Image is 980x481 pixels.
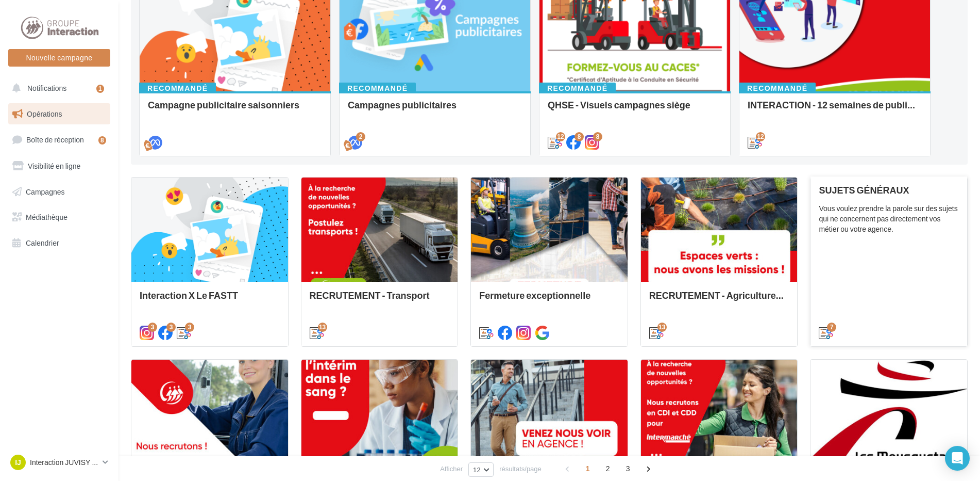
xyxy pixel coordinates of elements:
span: 1 [580,460,596,477]
div: Recommandé [739,83,816,94]
span: résultats/page [499,464,542,474]
a: Calendrier [6,232,112,254]
div: Recommandé [139,83,216,94]
button: Nouvelle campagne [8,49,110,67]
div: 1 [96,85,104,93]
div: RECRUTEMENT - Agriculture / Espaces verts [649,290,789,311]
span: Visibilité en ligne [28,162,80,170]
a: Visibilité en ligne [6,155,112,177]
span: IJ [15,457,21,468]
button: 12 [468,462,494,477]
div: Vous voulez prendre la parole sur des sujets qui ne concernent pas directement vos métier ou votr... [819,203,959,234]
div: 3 [185,323,194,332]
div: 8 [98,136,106,145]
div: Campagne publicitaire saisonniers [148,100,322,120]
p: Interaction JUVISY SUR ORGE [30,457,98,468]
span: Opérations [27,109,62,118]
div: INTERACTION - 12 semaines de publication [748,100,922,120]
span: 3 [620,460,636,477]
div: 8 [575,132,584,141]
div: RECRUTEMENT - Transport [310,290,450,311]
div: Open Intercom Messenger [945,446,970,471]
div: 7 [827,323,836,332]
span: 2 [600,460,616,477]
div: SUJETS GÉNÉRAUX [819,185,959,195]
button: Notifications 1 [6,77,108,99]
span: 12 [473,466,481,474]
div: 8 [593,132,602,141]
a: Opérations [6,103,112,125]
div: 13 [318,323,327,332]
div: 12 [756,132,765,141]
div: 2 [356,132,365,141]
div: Interaction X Le FASTT [140,290,280,311]
div: QHSE - Visuels campagnes siège [548,100,722,120]
div: 3 [166,323,176,332]
div: 13 [657,323,667,332]
div: Fermeture exceptionnelle [479,290,619,311]
div: 3 [148,323,157,332]
div: Recommandé [539,83,616,94]
span: Notifications [27,84,66,92]
a: Campagnes [6,181,112,203]
a: Médiathèque [6,206,112,228]
span: Boîte de réception [26,135,84,144]
span: Médiathèque [26,213,67,221]
div: Campagnes publicitaires [348,100,522,120]
span: Campagnes [26,187,65,196]
div: 12 [556,132,565,141]
a: Boîte de réception8 [6,129,112,151]
div: Recommandé [339,83,416,94]
span: Afficher [440,464,463,474]
a: IJ Interaction JUVISY SUR ORGE [8,453,110,472]
span: Calendrier [26,238,59,247]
